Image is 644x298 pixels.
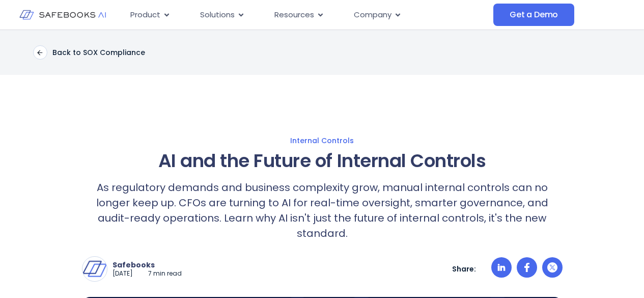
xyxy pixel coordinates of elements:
[452,264,476,274] p: Share:
[33,45,145,60] a: Back to SOX Compliance
[113,269,133,278] p: [DATE]
[200,9,235,21] span: Solutions
[122,5,493,25] nav: Menu
[10,136,634,145] a: Internal Controls
[130,9,160,21] span: Product
[82,257,107,281] img: Safebooks
[113,260,182,269] p: Safebooks
[510,10,558,20] span: Get a Demo
[274,9,314,21] span: Resources
[82,180,563,241] p: As regulatory demands and business complexity grow, manual internal controls can no longer keep u...
[148,269,182,278] p: 7 min read
[493,4,574,26] a: Get a Demo
[122,5,493,25] div: Menu Toggle
[82,150,563,172] h1: AI and the Future of Internal Controls
[354,9,391,21] span: Company
[52,48,145,57] p: Back to SOX Compliance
